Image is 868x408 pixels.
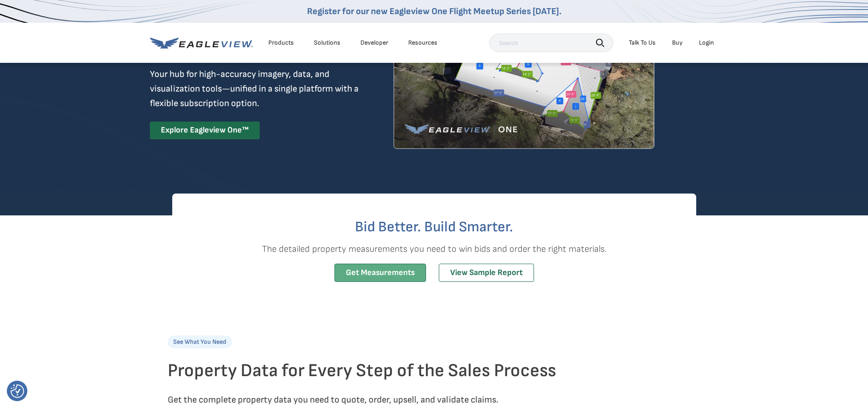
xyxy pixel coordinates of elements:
[314,39,340,47] div: Solutions
[168,336,232,348] p: See What You Need
[168,360,701,382] h2: Property Data for Every Step of the Sales Process
[168,393,701,407] p: Get the complete property data you need to quote, order, upsell, and validate claims.
[307,6,561,17] a: Register for our new Eagleview One Flight Meetup Series [DATE].
[10,384,24,398] img: Revisit consent button
[268,39,294,47] div: Products
[439,264,534,282] a: View Sample Report
[150,67,360,111] p: Your hub for high-accuracy imagery, data, and visualization tools—unified in a single platform wi...
[172,220,696,235] h2: Bid Better. Build Smarter.
[489,34,613,52] input: Search
[408,39,437,47] div: Resources
[360,39,388,47] a: Developer
[10,384,24,398] button: Consent Preferences
[172,242,696,256] p: The detailed property measurements you need to win bids and order the right materials.
[699,39,714,47] div: Login
[629,39,656,47] div: Talk To Us
[334,264,426,282] a: Get Measurements
[672,39,683,47] a: Buy
[150,122,260,139] a: Explore Eagleview One™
